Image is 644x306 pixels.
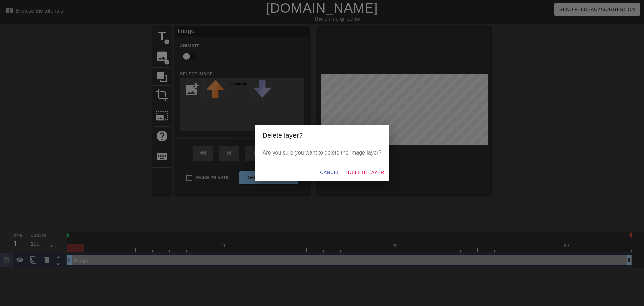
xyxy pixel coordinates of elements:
span: Delete Layer [348,168,384,177]
button: Delete Layer [345,166,387,179]
button: Cancel [317,166,342,179]
span: Cancel [320,168,340,177]
h2: Delete layer? [263,130,382,141]
p: Are you sure you want to delete the image layer? [263,149,382,157]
